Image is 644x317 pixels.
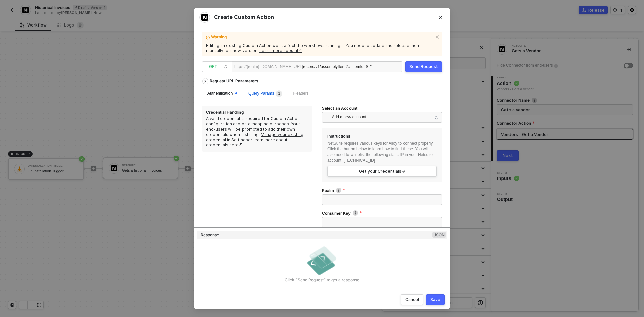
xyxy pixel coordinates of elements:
span: Instructions [327,134,351,139]
span: Warning [211,34,433,42]
span: GET [209,62,228,72]
div: Cancel [405,297,419,302]
img: empty-state-send-request [305,244,339,277]
div: Credential Handling [206,110,244,115]
label: Select an Account [322,106,362,111]
div: Authentication [207,90,237,97]
span: arrow-right [401,169,406,173]
div: https://{realm}.[DOMAIN_NAME][URL] [234,62,303,72]
span: icon-close [435,34,441,39]
button: Save [426,294,445,305]
button: Send Request [405,61,442,72]
span: Get your Credentials [359,169,406,174]
sup: 1 [276,90,282,97]
span: Headers [293,91,308,96]
button: Cancel [401,294,423,305]
img: icon-info [336,188,341,193]
a: Learn more about it↗ [259,48,302,53]
div: Click ”Send Request” to get a response [197,277,447,283]
span: 1 [278,92,280,95]
div: Editing an existing Custom Action won’t affect the workflows running it. You need to update and r... [206,43,438,53]
div: Create Custom Action [199,12,445,23]
span: + Add a new account [329,112,438,123]
input: Consumer Key [322,217,442,228]
span: Query Params [248,91,282,96]
span: JSON [432,232,446,238]
input: Realm [322,194,442,205]
button: Close [431,8,450,27]
a: Manage your existing credential in Settings [206,132,303,142]
label: Realm [322,188,345,193]
a: here↗ [229,142,243,147]
span: ?q=itemId IS "" [345,64,372,69]
p: NetSuite requires various keys for Alloy to connect properly. Click the button below to learn how... [327,141,437,163]
img: icon-info [353,210,358,216]
label: Consumer Key [322,210,362,216]
img: integration-icon [201,14,208,21]
div: Response [201,232,219,238]
span: icon-arrow-right [203,80,208,83]
div: A valid credential is required for Custom Action configuration and data mapping purposes. Your en... [206,116,308,148]
div: Request URL Parameters [206,75,262,87]
a: Get your Credentialsarrow-right [327,166,437,177]
div: Save [430,297,440,302]
div: record/v1/assemblyItem [303,62,372,72]
div: Send Request [409,64,438,69]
